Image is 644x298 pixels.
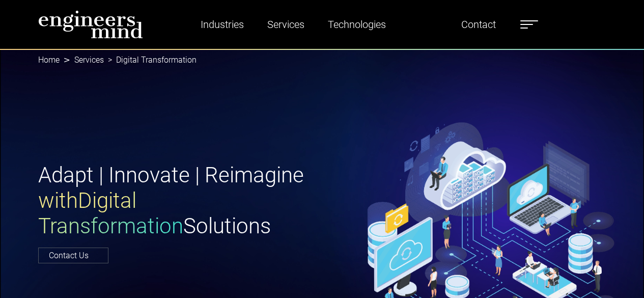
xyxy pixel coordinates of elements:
a: Contact Us [38,248,108,263]
a: Industries [197,13,248,36]
a: Contact [457,13,500,36]
img: logo [38,10,143,39]
a: Services [74,55,104,65]
h1: Adapt | Innovate | Reimagine Solutions [38,162,316,239]
a: Services [263,13,309,36]
span: with Digital Transformation [38,188,183,238]
a: Home [38,55,60,65]
nav: breadcrumb [38,49,606,71]
a: Technologies [324,13,390,36]
li: Digital Transformation [104,54,197,66]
